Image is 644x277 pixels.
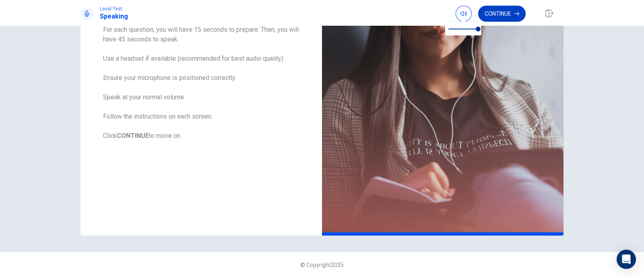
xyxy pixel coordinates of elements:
span: © Copyright 2025 [300,262,344,268]
span: Level Test [100,6,128,12]
div: Open Intercom Messenger [617,250,636,269]
h1: Speaking [100,12,128,21]
span: There are 3 questions in this section. For each question, you will have 15 seconds to prepare. Th... [103,6,299,141]
button: Continue [478,6,526,22]
b: CONTINUE [117,132,149,140]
